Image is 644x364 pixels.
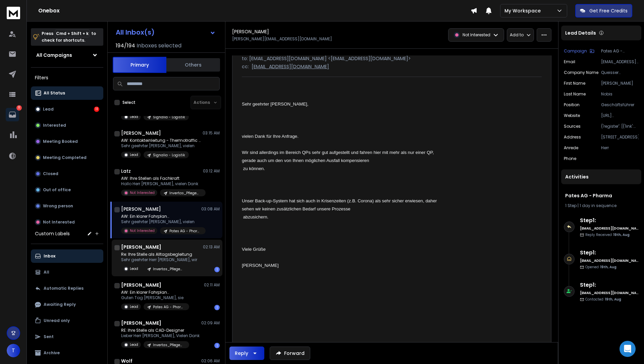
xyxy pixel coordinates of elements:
[43,171,58,176] p: Closed
[564,59,575,65] p: Email
[214,343,220,348] div: 1
[43,187,71,193] p: Out of office
[601,102,639,108] p: Geschäftsführer
[44,350,60,356] p: Archive
[121,320,161,326] h1: [PERSON_NAME]
[31,330,103,343] button: Sent
[7,344,20,357] button: T
[31,151,103,164] button: Meeting Completed
[564,70,598,75] p: Company Name
[121,252,197,257] p: Re: Ihre Stelle als Alltagsbegleitung
[564,81,585,86] p: First Name
[121,219,202,225] p: Sehr geehrter [PERSON_NAME], vielen
[580,226,639,231] h6: [EMAIL_ADDRESS][DOMAIN_NAME]
[31,167,103,180] button: Closed
[242,263,279,268] span: [PERSON_NAME]
[270,347,310,360] button: Forward
[43,203,73,209] p: Wrong person
[510,32,524,38] p: Add to
[130,228,155,233] p: Not Interested
[561,169,641,184] div: Activities
[580,258,639,263] h6: [EMAIL_ADDRESS][DOMAIN_NAME]
[31,48,103,62] button: All Campaigns
[121,143,202,149] p: Sehr geehrter [PERSON_NAME], vielen
[44,318,70,323] p: Unread only
[42,30,96,44] p: Press to check for shortcuts.
[601,59,639,65] p: [EMAIL_ADDRESS][DOMAIN_NAME]
[121,138,202,143] p: AW: Kontakteinleitung - Thermotraffic GmbH
[31,282,103,295] button: Automatic Replies
[31,86,103,100] button: All Status
[31,266,103,279] button: All
[121,295,189,300] p: Guten Tag [PERSON_NAME], sie
[601,70,639,75] p: Queisser Verwaltungs GmbH
[43,219,75,225] p: Not Interested
[153,305,185,310] p: Pates AG - Pharma
[242,55,542,62] p: to: [EMAIL_ADDRESS][DOMAIN_NAME] <[EMAIL_ADDRESS][DOMAIN_NAME]>
[31,199,103,213] button: Wrong person
[44,253,55,259] p: Inbox
[153,153,185,158] p: Signalia - Logistik
[31,249,103,263] button: Inbox
[169,229,202,234] p: Pates AG - Pharma
[601,91,639,97] p: Nobis
[122,100,136,105] label: Select
[564,124,581,129] p: Sources
[31,135,103,148] button: Meeting Booked
[580,290,639,295] h6: [EMAIL_ADDRESS][DOMAIN_NAME]
[580,216,639,225] h6: Step 1 :
[601,81,639,86] p: [PERSON_NAME]
[6,108,19,121] a: 11
[43,155,87,160] p: Meeting Completed
[38,7,471,15] h1: Onebox
[169,191,202,196] p: Invertas_Pflegematcher_V2
[44,302,76,307] p: Awaiting Reply
[116,29,155,36] h1: All Inbox(s)
[580,249,639,257] h6: Step 1 :
[121,257,197,262] p: Sehr geehrter Herr [PERSON_NAME], wir
[589,7,628,14] p: Get Free Credits
[121,333,200,338] p: Lieber Herr [PERSON_NAME], Vielen Dank
[36,52,72,58] h1: All Campaigns
[44,334,54,339] p: Sent
[613,232,630,237] span: 19th, Aug
[201,206,220,212] p: 03:08 AM
[137,42,181,50] h3: Inboxes selected
[121,176,202,181] p: AW: Ihre Stellen als Fachkraft
[7,7,20,19] img: logo
[565,30,596,36] p: Lead Details
[564,102,580,108] p: Position
[43,107,54,112] p: Lead
[153,342,185,348] p: Invertas_Pflegematcher_V2
[242,150,435,171] span: Wir sind allerdings im Bereich QPs sehr gut aufgestellt und fahren hier mit mehr als nur einer QP...
[232,28,269,35] h1: [PERSON_NAME]
[130,114,138,119] p: Lead
[121,130,161,136] h1: [PERSON_NAME]
[43,123,66,128] p: Interested
[564,48,594,54] button: Campaign
[242,63,249,70] p: cc:
[620,341,636,357] div: Open Intercom Messenger
[565,203,577,208] span: 1 Step
[113,57,166,73] button: Primary
[232,36,332,42] p: [PERSON_NAME][EMAIL_ADDRESS][DOMAIN_NAME]
[565,192,637,199] h1: Pates AG - Pharma
[121,214,202,219] p: AW: Ein klarer Fahrplan…
[564,156,576,161] p: Phone
[166,57,220,72] button: Others
[43,139,78,144] p: Meeting Booked
[16,105,22,111] p: 11
[229,347,264,360] button: Reply
[585,265,616,270] p: Opened
[121,244,161,250] h1: [PERSON_NAME]
[214,305,220,310] div: 1
[600,265,616,270] span: 19th, Aug
[585,232,630,237] p: Reply Received
[31,346,103,360] button: Archive
[564,113,580,118] p: website
[31,103,103,116] button: Lead11
[564,91,586,97] p: Last Name
[601,113,639,118] p: [URL][DOMAIN_NAME]
[235,350,248,357] div: Reply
